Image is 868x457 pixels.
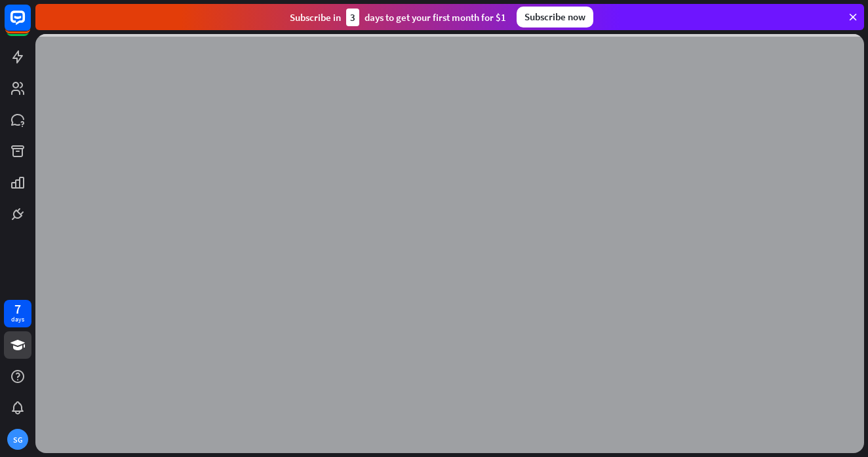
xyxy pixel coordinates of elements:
div: Subscribe in days to get your first month for $1 [290,9,506,26]
div: Subscribe now [517,7,593,27]
div: days [11,315,24,324]
a: 7 days [4,300,31,327]
div: 7 [14,303,21,315]
div: 3 [346,9,359,26]
div: SG [7,429,28,450]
